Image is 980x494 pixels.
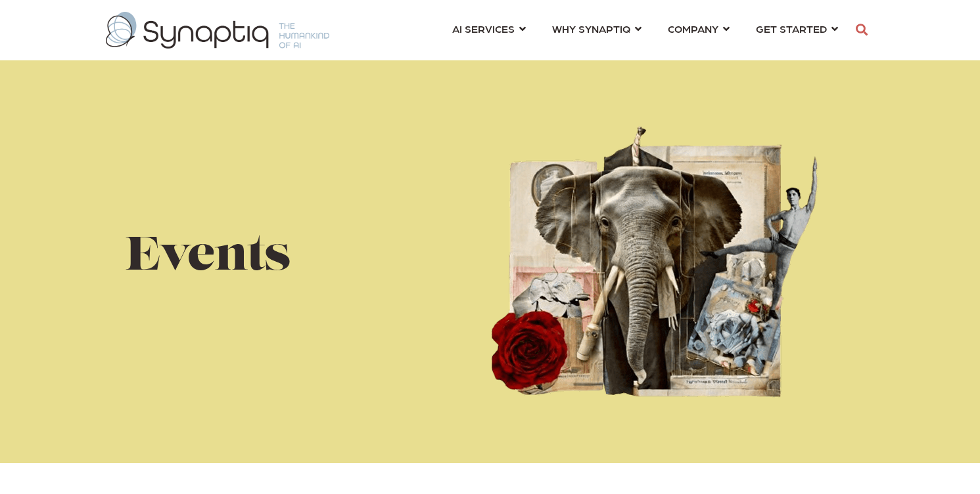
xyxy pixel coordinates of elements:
[552,20,630,37] span: WHY SYNAPTIQ
[439,7,851,54] nav: menu
[756,20,827,37] span: GET STARTED
[490,125,819,398] img: Hiring_Performace-removebg-500x415%20-tinified.png
[452,20,515,37] span: AI SERVICES
[126,232,490,284] h1: Events
[552,16,642,41] a: WHY SYNAPTIQ
[756,16,838,41] a: GET STARTED
[668,16,730,41] a: COMPANY
[668,20,718,37] span: COMPANY
[452,16,526,41] a: AI SERVICES
[106,12,329,49] img: synaptiq logo-1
